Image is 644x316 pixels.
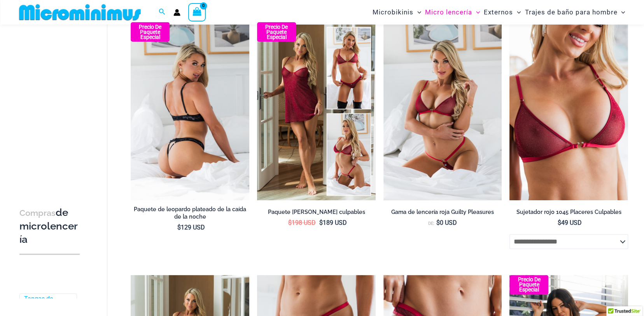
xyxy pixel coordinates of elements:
[383,208,502,219] a: Gama de lencería roja Guilty Pleasures
[268,208,365,215] font: Paquete [PERSON_NAME] culpables
[383,22,502,200] a: Placeres Culpables Rojo 1045 Sujetador 689 Micro 05Placeres Culpables Rojo 1045 Sujetador 689 Mic...
[291,219,315,226] font: 198 USD
[371,2,423,22] a: MicrobikinisAlternar menúAlternar menú
[617,2,625,22] span: Alternar menú
[509,208,628,219] a: Sujetador rojo 1045 Placeres Culpables
[369,1,628,23] nav: Navegación del sitio
[518,276,540,293] font: Precio de paquete especial
[24,295,53,311] font: Tangas de lencería
[391,208,494,215] font: Gama de lencería roja Guilty Pleasures
[257,22,376,200] img: Paquete de colección rojo Placeres culpables F
[373,8,413,16] font: Microbikinis
[423,2,482,22] a: Micro lenceríaAlternar menúAlternar menú
[134,206,246,220] font: Paquete de leopardo plateado de la caída de la noche
[561,219,582,226] font: 49 USD
[257,22,376,200] a: Paquete de colección rojo Placeres culpables F Paquete B de la colección roja de placeres culpabl...
[19,26,89,182] iframe: TrustedSite Certified
[509,22,628,200] img: Placeres Culpables Rojo 1045 Sujetador 01
[558,219,561,226] font: $
[509,22,628,200] a: Placeres Culpables Rojo 1045 Sujetador 01Placeres Culpables Rojo 1045 Sujetador 02Placeres Culpab...
[131,22,249,200] a: Sujetador Nights Fall Silver Leopard 1036, tanga 6046 09v2 Sujetador Nights Fall Silver Leopard 1...
[484,8,513,16] font: Externos
[436,219,440,226] font: $
[525,8,617,16] font: Trajes de baño para hombre
[24,295,71,311] a: Tangas de lencería
[159,7,166,17] a: Enlace del icono de búsqueda
[181,224,205,231] font: 129 USD
[440,219,457,226] font: 0 USD
[188,3,206,21] a: Ver carrito de compras, vacío
[288,219,291,226] font: $
[131,22,249,200] img: Sujetador Nights Fall Silver Leopard 1036, tanga 6046, talla 11
[16,4,144,21] img: MM SHOP LOGO PLANO
[322,219,346,226] font: 189 USD
[257,208,376,219] a: Paquete [PERSON_NAME] culpables
[19,207,78,245] font: de microlencería
[383,22,502,200] img: Placeres Culpables Rojo 1045 Sujetador 689 Micro 05
[516,208,621,215] font: Sujetador rojo 1045 Placeres Culpables
[131,206,249,223] a: Paquete de leopardo plateado de la caída de la noche
[523,2,627,22] a: Trajes de baño para hombreAlternar menúAlternar menú
[425,8,472,16] font: Micro lencería
[319,219,322,226] font: $
[428,221,434,226] font: De:
[19,208,56,218] font: Compras
[139,24,161,40] font: Precio de paquete especial
[413,2,421,22] span: Alternar menú
[472,2,480,22] span: Alternar menú
[513,2,521,22] span: Alternar menú
[265,24,288,40] font: Precio de paquete especial
[173,9,180,16] a: Enlace del icono de la cuenta
[177,224,181,231] font: $
[482,2,523,22] a: ExternosAlternar menúAlternar menú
